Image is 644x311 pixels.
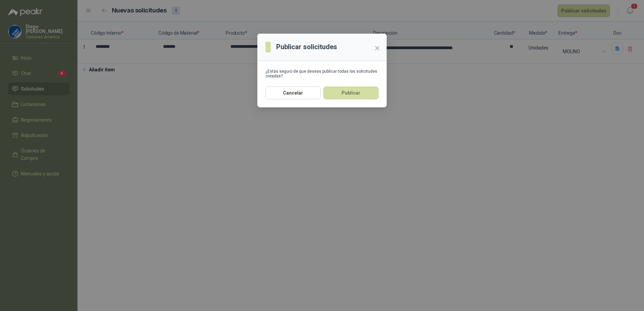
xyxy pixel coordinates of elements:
[265,87,321,99] button: Cancelar
[375,45,380,51] span: close
[276,42,337,52] h3: Publicar solicitudes
[323,87,379,99] button: Publicar
[372,43,383,54] button: Close
[265,69,379,78] div: ¿Estás seguro de que deseas publicar todas las solicitudes creadas?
